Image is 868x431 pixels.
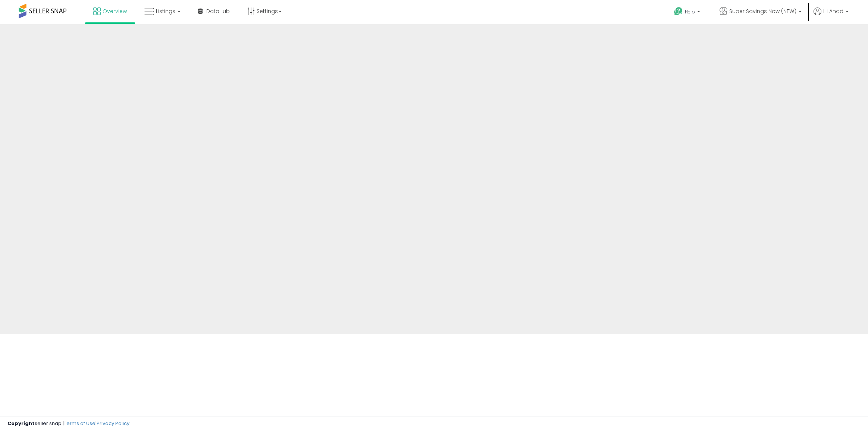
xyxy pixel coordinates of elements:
span: Overview [103,7,127,15]
a: Help [668,1,708,24]
span: Super Savings Now (NEW) [729,7,796,15]
a: Hi Ahad [814,7,849,24]
i: Get Help [674,7,683,16]
span: DataHub [206,7,230,15]
span: Listings [156,7,175,15]
span: Hi Ahad [823,7,843,15]
span: Help [685,9,695,15]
